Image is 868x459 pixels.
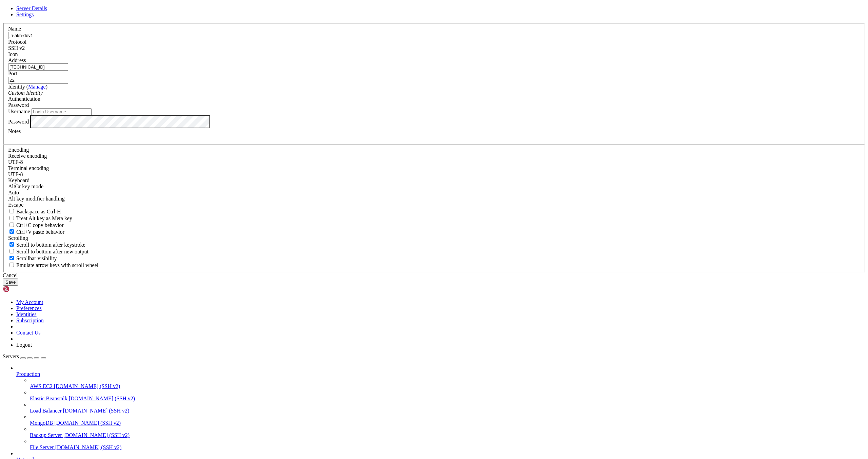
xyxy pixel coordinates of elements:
[8,190,19,195] span: Auto
[8,63,68,71] input: Host Name or IP
[16,299,43,305] a: My Account
[8,32,68,39] input: Server Name
[8,153,47,159] label: Set the expected encoding for data received from the host. If the encodings do not match, visual ...
[8,215,72,221] label: Whether the Alt key acts as a Meta key or as a distinct Alt key.
[30,444,865,451] a: File Server [DOMAIN_NAME] (SSH v2)
[16,255,57,261] span: Scrollbar visibility
[16,5,47,11] a: Server Details
[16,371,40,377] span: Production
[9,263,14,267] input: Emulate arrow keys with scroll wheel
[16,222,64,228] span: Ctrl+C copy behavior
[8,209,61,214] label: If true, the backspace should send BS ('\x08', aka ^H). Otherwise the backspace key should send '...
[16,262,98,268] span: Emulate arrow keys with scroll wheel
[8,242,85,248] label: Whether to scroll to the bottom on any keystroke.
[8,262,98,268] label: When using the alternative screen buffer, and DECCKM (Application Cursor Keys) is active, mouse w...
[8,171,860,177] div: UTF-8
[8,109,30,114] label: Username
[16,215,72,221] span: Treat Alt key as Meta key
[16,342,32,348] a: Logout
[30,426,865,438] li: Backup Server [DOMAIN_NAME] (SSH v2)
[30,420,53,426] span: MongoDB
[30,402,865,414] li: Load Balancer [DOMAIN_NAME] (SSH v2)
[63,432,130,438] span: [DOMAIN_NAME] (SSH v2)
[30,383,53,389] span: AWS EC2
[30,389,865,402] li: Elastic Beanstalk [DOMAIN_NAME] (SSH v2)
[16,311,37,317] a: Identities
[8,184,43,189] label: Set the expected encoding for data received from the host. If the encodings do not match, visual ...
[8,255,57,261] label: The vertical scrollbar mode.
[8,159,860,165] div: UTF-8
[8,45,860,51] div: SSH v2
[30,432,865,438] a: Backup Server [DOMAIN_NAME] (SSH v2)
[8,177,29,183] label: Keyboard
[9,216,14,220] input: Treat Alt key as Meta key
[8,90,860,96] div: Custom Identity
[9,242,14,247] input: Scroll to bottom after keystroke
[30,396,865,402] a: Elastic Beanstalk [DOMAIN_NAME] (SSH v2)
[69,396,135,401] span: [DOMAIN_NAME] (SSH v2)
[8,71,17,76] label: Port
[3,279,18,286] button: Save
[8,84,47,90] label: Identity
[16,371,865,377] a: Production
[16,318,44,323] a: Subscription
[8,45,25,51] span: SSH v2
[8,39,26,45] label: Protocol
[8,57,26,63] label: Address
[16,330,41,336] a: Contact Us
[30,408,865,414] a: Load Balancer [DOMAIN_NAME] (SSH v2)
[63,408,130,414] span: [DOMAIN_NAME] (SSH v2)
[16,12,34,17] a: Settings
[16,249,88,254] span: Scroll to bottom after new output
[32,108,92,115] input: Login Username
[8,51,18,57] label: Icon
[30,420,865,426] a: MongoDB [DOMAIN_NAME] (SSH v2)
[8,26,21,32] label: Name
[30,432,62,438] span: Backup Server
[8,249,88,254] label: Scroll to bottom after new output.
[28,84,46,90] a: Manage
[16,305,42,311] a: Preferences
[54,383,120,389] span: [DOMAIN_NAME] (SSH v2)
[8,147,29,153] label: Encoding
[16,209,61,214] span: Backspace as Ctrl-H
[30,444,54,450] span: File Server
[8,171,23,177] span: UTF-8
[30,383,865,389] a: AWS EC2 [DOMAIN_NAME] (SSH v2)
[9,256,14,260] input: Scrollbar visibility
[8,118,29,124] label: Password
[9,229,14,234] input: Ctrl+V paste behavior
[54,420,121,426] span: [DOMAIN_NAME] (SSH v2)
[8,102,860,108] div: Password
[30,414,865,426] li: MongoDB [DOMAIN_NAME] (SSH v2)
[8,77,68,84] input: Port Number
[8,128,21,134] label: Notes
[8,202,23,208] span: Escape
[3,272,865,279] div: Cancel
[8,202,860,208] div: Escape
[8,190,860,196] div: Auto
[9,223,14,227] input: Ctrl+C copy behavior
[8,102,29,108] span: Password
[26,84,47,90] span: ( )
[3,286,42,292] img: Shellngn
[16,242,85,248] span: Scroll to bottom after keystroke
[9,249,14,253] input: Scroll to bottom after new output
[8,165,49,171] label: The default terminal encoding. ISO-2022 enables character map translations (like graphics maps). ...
[8,229,64,235] label: Ctrl+V pastes if true, sends ^V to host if false. Ctrl+Shift+V sends ^V to host if true, pastes i...
[9,209,14,213] input: Backspace as Ctrl-H
[55,444,122,450] span: [DOMAIN_NAME] (SSH v2)
[8,196,65,202] label: Controls how the Alt key is handled. Escape: Send an ESC prefix. 8-Bit: Add 128 to the typed char...
[30,396,67,401] span: Elastic Beanstalk
[8,222,64,228] label: Ctrl-C copies if true, send ^C to host if false. Ctrl-Shift-C sends ^C to host if true, copies if...
[30,438,865,451] li: File Server [DOMAIN_NAME] (SSH v2)
[8,235,28,241] label: Scrolling
[8,159,23,165] span: UTF-8
[8,90,43,96] i: Custom Identity
[16,229,64,235] span: Ctrl+V paste behavior
[30,377,865,389] li: AWS EC2 [DOMAIN_NAME] (SSH v2)
[3,353,19,359] span: Servers
[30,408,62,414] span: Load Balancer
